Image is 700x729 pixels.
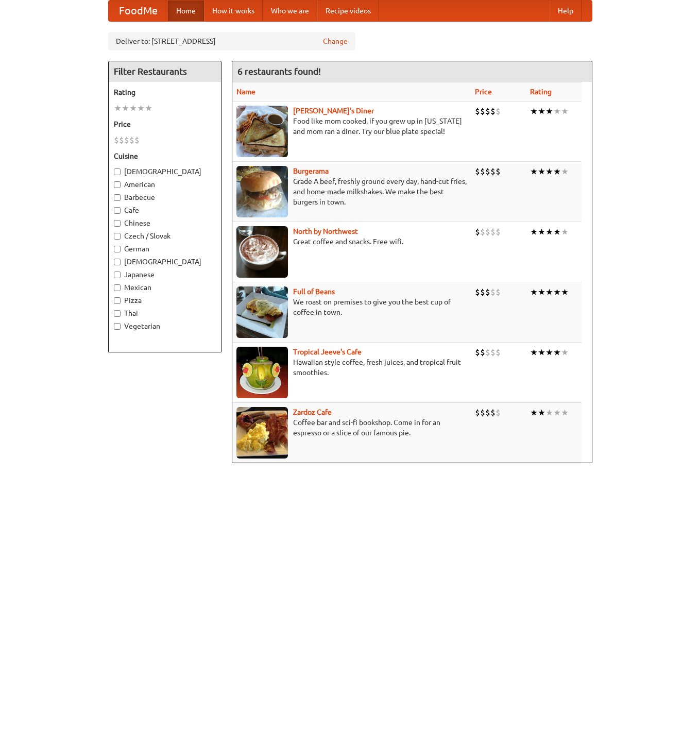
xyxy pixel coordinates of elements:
[114,233,121,240] input: Czech / Slovak
[114,166,216,177] label: [DEMOGRAPHIC_DATA]
[475,166,480,177] li: $
[475,286,480,298] li: $
[109,1,168,21] a: FoodMe
[236,106,288,157] img: sallys.jpg
[485,407,490,418] li: $
[490,347,496,358] li: $
[538,106,545,117] li: ★
[480,106,485,117] li: $
[485,166,490,177] li: $
[236,297,467,317] p: We roast on premises to give you the best cup of coffee in town.
[108,32,355,50] div: Deliver to: [STREET_ADDRESS]
[114,119,216,129] h5: Price
[538,226,545,238] li: ★
[236,116,467,137] p: Food like mom cooked, if you grew up in [US_STATE] and mom ran a diner. Try our blue plate special!
[293,287,335,296] a: Full of Beans
[490,106,496,117] li: $
[530,407,538,418] li: ★
[553,166,561,177] li: ★
[317,1,379,21] a: Recipe videos
[485,106,490,117] li: $
[475,88,492,96] a: Price
[490,286,496,298] li: $
[236,407,288,459] img: zardoz.jpg
[109,61,221,82] h4: Filter Restaurants
[114,282,216,293] label: Mexican
[545,226,553,238] li: ★
[561,407,569,418] li: ★
[114,194,121,201] input: Barbecue
[114,284,121,291] input: Mexican
[545,106,553,117] li: ★
[114,321,216,331] label: Vegetarian
[114,308,216,318] label: Thai
[236,166,288,217] img: burgerama.jpg
[114,295,216,306] label: Pizza
[553,347,561,358] li: ★
[204,1,263,21] a: How it works
[496,166,501,177] li: $
[530,286,538,298] li: ★
[236,236,467,247] p: Great coffee and snacks. Free wifi.
[137,103,145,114] li: ★
[236,88,255,96] a: Name
[114,168,121,175] input: [DEMOGRAPHIC_DATA]
[496,407,501,418] li: $
[145,103,152,114] li: ★
[114,272,121,278] input: Japanese
[293,227,358,235] a: North by Northwest
[114,297,121,304] input: Pizza
[236,347,288,398] img: jeeves.jpg
[114,231,216,241] label: Czech / Slovak
[496,347,501,358] li: $
[480,347,485,358] li: $
[545,166,553,177] li: ★
[114,323,121,330] input: Vegetarian
[496,226,501,238] li: $
[114,179,216,190] label: American
[122,103,129,114] li: ★
[530,88,552,96] a: Rating
[236,417,467,438] p: Coffee bar and sci-fi bookshop. Come in for an espresso or a slice of our famous pie.
[561,226,569,238] li: ★
[475,226,480,238] li: $
[550,1,582,21] a: Help
[114,87,216,97] h5: Rating
[114,257,216,267] label: [DEMOGRAPHIC_DATA]
[119,134,124,146] li: $
[490,166,496,177] li: $
[114,181,121,188] input: American
[475,407,480,418] li: $
[114,246,121,252] input: German
[114,269,216,280] label: Japanese
[293,348,362,356] a: Tropical Jeeve's Cafe
[114,259,121,265] input: [DEMOGRAPHIC_DATA]
[538,407,545,418] li: ★
[323,36,348,46] a: Change
[236,176,467,207] p: Grade A beef, freshly ground every day, hand-cut fries, and home-made milkshakes. We make the bes...
[293,167,329,175] a: Burgerama
[293,408,332,416] a: Zardoz Cafe
[114,134,119,146] li: $
[485,347,490,358] li: $
[114,103,122,114] li: ★
[114,205,216,215] label: Cafe
[530,347,538,358] li: ★
[293,107,374,115] a: [PERSON_NAME]'s Diner
[480,407,485,418] li: $
[168,1,204,21] a: Home
[129,103,137,114] li: ★
[553,106,561,117] li: ★
[114,192,216,202] label: Barbecue
[545,407,553,418] li: ★
[538,347,545,358] li: ★
[561,286,569,298] li: ★
[553,226,561,238] li: ★
[538,286,545,298] li: ★
[553,286,561,298] li: ★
